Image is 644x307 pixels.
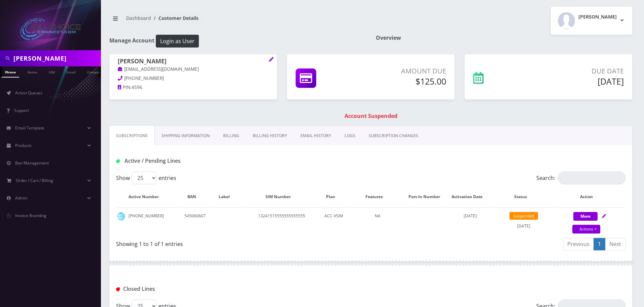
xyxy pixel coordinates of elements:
[116,287,120,291] img: Closed Lines
[594,238,605,250] a: 1
[109,11,366,30] nav: breadcrumb
[24,66,41,77] a: Name
[178,207,212,235] td: 545060607
[13,52,99,65] input: Search in Company
[132,84,142,90] span: 4596
[448,187,493,207] th: Activation Date: activate to sort column ascending
[116,172,176,184] label: Show entries
[84,66,106,77] a: Company
[605,238,625,250] a: Next
[573,212,598,221] button: More
[362,126,425,146] a: SUBSCRIPTION CHANGES
[554,187,625,207] th: Action: activate to sort column ascending
[15,160,49,166] span: Ban Management
[572,225,600,234] a: Actions
[563,238,594,250] a: Previous
[376,35,632,41] h1: Overview
[536,172,625,184] label: Search:
[213,187,242,207] th: Label: activate to sort column ascending
[578,14,617,20] h2: [PERSON_NAME]
[527,76,624,86] h5: [DATE]
[118,66,199,73] a: [EMAIL_ADDRESS][DOMAIN_NAME]
[109,126,155,146] a: Subscriptions
[14,108,29,113] span: Support
[348,187,408,207] th: Features: activate to sort column ascending
[16,178,53,183] span: Order / Cart / Billing
[15,213,46,218] span: Invoice Branding
[2,66,19,78] a: Phone
[551,7,632,35] button: [PERSON_NAME]
[63,66,79,77] a: Email
[321,187,347,207] th: Plan: activate to sort column ascending
[348,207,408,235] td: NA
[362,66,446,76] p: Amount Due
[155,126,216,146] a: Shipping Information
[116,237,366,248] div: Showing 1 to 1 of 1 entries
[126,15,151,21] a: Dashboard
[243,207,320,235] td: 13241515555555555555
[118,58,269,66] h1: [PERSON_NAME]
[45,66,58,77] a: SIM
[15,90,42,96] span: Action Queues
[338,126,362,146] a: LOGS
[132,172,157,184] select: Showentries
[15,143,32,148] span: Products
[151,14,199,22] li: Customer Details
[294,126,338,146] a: EMAIL HISTORY
[117,187,177,207] th: Active Number: activate to sort column ascending
[464,213,477,219] span: [DATE]
[243,187,320,207] th: SIM Number: activate to sort column ascending
[111,113,631,119] h1: Account Suspended
[558,172,625,184] input: Search:
[408,187,447,207] th: Port-In Number: activate to sort column ascending
[494,187,554,207] th: Status: activate to sort column ascending
[216,126,246,146] a: Billing
[116,286,279,292] h1: Closed Lines
[509,212,538,220] span: suspended
[116,158,279,164] h1: Active / Pending Lines
[15,125,44,131] span: Email Template
[20,18,81,40] img: All Choice Connect
[321,207,347,235] td: ACC-VSIM
[116,159,120,163] img: Active / Pending Lines
[154,37,199,44] a: Login as User
[15,195,27,201] span: Admin
[124,75,164,81] span: [PHONE_NUMBER]
[178,187,212,207] th: BAN: activate to sort column ascending
[109,35,366,48] h1: Manage Account
[362,76,446,86] h5: $125.00
[117,207,177,235] td: [PHONE_NUMBER]
[246,126,294,146] a: Billing History
[156,35,199,48] button: Login as User
[118,84,132,91] a: PIN:
[494,207,554,235] td: [DATE]
[527,66,624,76] p: Due Date
[117,212,125,221] img: at&t.png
